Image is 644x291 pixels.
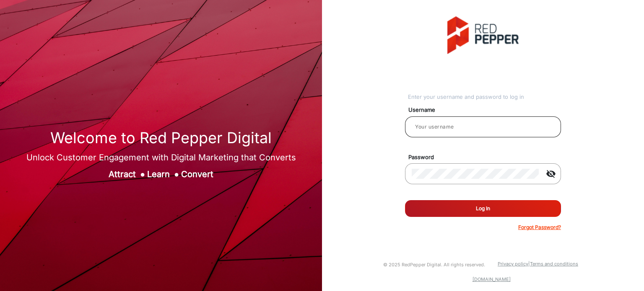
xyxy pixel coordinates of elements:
[402,153,571,162] mat-label: Password
[473,276,511,282] a: [DOMAIN_NAME]
[541,169,561,179] mat-icon: visibility_off
[174,169,179,179] span: ●
[26,129,296,147] h1: Welcome to Red Pepper Digital
[447,16,519,54] img: vmg-logo
[528,261,530,267] a: |
[518,224,561,231] p: Forgot Password?
[383,262,485,268] small: © 2025 RedPepper Digital. All rights reserved.
[408,93,561,101] div: Enter your username and password to log in
[498,261,528,267] a: Privacy policy
[530,261,578,267] a: Terms and conditions
[412,122,554,132] input: Your username
[26,168,296,180] div: Attract Learn Convert
[405,200,561,217] button: Log In
[26,151,296,164] div: Unlock Customer Engagement with Digital Marketing that Converts
[140,169,145,179] span: ●
[402,106,571,114] mat-label: Username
